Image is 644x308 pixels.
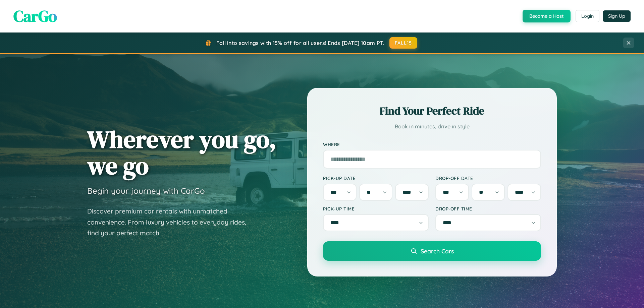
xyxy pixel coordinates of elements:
button: Search Cars [323,241,541,261]
label: Pick-up Date [323,175,429,181]
label: Where [323,141,541,147]
button: Become a Host [523,10,571,22]
span: CarGo [13,5,57,27]
h3: Begin your journey with CarGo [87,186,205,196]
label: Drop-off Time [435,206,541,211]
p: Discover premium car rentals with unmatched convenience. From luxury vehicles to everyday rides, ... [87,206,255,239]
span: Fall into savings with 15% off for all users! Ends [DATE] 10am PT. [216,40,384,46]
span: Search Cars [421,247,454,255]
button: FALL15 [389,37,418,49]
h2: Find Your Perfect Ride [323,104,541,118]
button: Sign Up [603,10,631,22]
p: Book in minutes, drive in style [323,122,541,131]
label: Drop-off Date [435,175,541,181]
h1: Wherever you go, we go [87,126,276,179]
label: Pick-up Time [323,206,429,211]
button: Login [576,10,599,22]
